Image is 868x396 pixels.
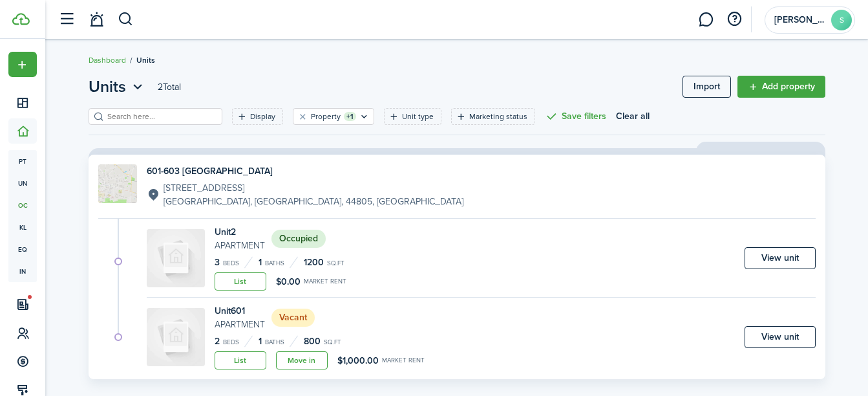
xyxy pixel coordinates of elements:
span: 2 [215,335,220,348]
h4: Unit 2 [215,225,265,239]
small: Baths [265,339,284,346]
small: Apartment [215,318,265,331]
button: Open sidebar [54,7,79,32]
a: Import [683,76,731,98]
a: Property avatar601-603 [GEOGRAPHIC_DATA][STREET_ADDRESS][GEOGRAPHIC_DATA], [GEOGRAPHIC_DATA], 448... [98,164,816,208]
small: Beds [223,260,239,267]
a: Messaging [693,3,718,36]
small: Market rent [382,357,425,364]
span: 1 [259,256,262,269]
small: Beds [223,339,239,346]
small: Market rent [304,278,346,285]
button: Open resource center [723,8,745,30]
a: kl [8,216,37,238]
small: sq.ft [327,260,344,267]
button: Search [118,8,134,30]
small: sq.ft [324,339,341,346]
filter-tag: Open filter [451,108,535,125]
avatar-text: S [831,10,852,30]
a: View unit [745,247,816,269]
small: Baths [265,260,284,267]
button: Open menu [89,75,146,98]
h4: Unit 601 [215,304,265,318]
span: 1200 [304,256,324,269]
h4: 601-603 [GEOGRAPHIC_DATA] [147,164,463,178]
small: Apartment [215,239,265,252]
img: Unit avatar [147,308,205,366]
a: Move in [276,351,328,369]
button: Clear all [616,108,650,125]
span: Stephen [774,16,826,25]
a: Add property [737,76,825,98]
button: Units [89,75,146,98]
a: Notifications [84,3,109,36]
status: Vacant [271,309,315,327]
status: Occupied [271,230,326,248]
img: Unit avatar [147,229,205,287]
filter-tag: Open filter [232,108,283,125]
a: pt [8,150,37,172]
button: Save filters [545,108,606,125]
filter-tag-label: Unit type [402,111,434,122]
filter-tag: Open filter [384,108,441,125]
a: in [8,260,37,282]
input: Search here... [104,111,218,123]
a: Dashboard [89,54,126,66]
button: Clear filter [297,111,308,122]
span: Units [136,54,155,66]
span: 3 [215,256,220,269]
a: List [215,272,266,291]
img: Property avatar [98,164,137,203]
filter-tag: Open filter [293,108,374,125]
a: View unit [745,326,816,348]
span: 1 [259,335,262,348]
span: $1,000.00 [337,354,379,368]
header-page-total: 2 Total [158,80,181,94]
filter-tag-label: Display [250,111,275,122]
a: List [215,351,266,369]
img: TenantCloud [12,13,30,25]
a: un [8,172,37,194]
filter-tag-label: Marketing status [469,111,527,122]
filter-tag-label: Property [311,111,341,122]
button: Open menu [8,52,37,77]
a: eq [8,238,37,260]
span: 800 [304,335,321,348]
span: Units [89,75,126,98]
filter-tag-counter: +1 [344,112,356,121]
p: [GEOGRAPHIC_DATA], [GEOGRAPHIC_DATA], 44805, [GEOGRAPHIC_DATA] [164,195,463,208]
p: [STREET_ADDRESS] [164,181,463,195]
a: oc [8,194,37,216]
span: $0.00 [276,275,301,289]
